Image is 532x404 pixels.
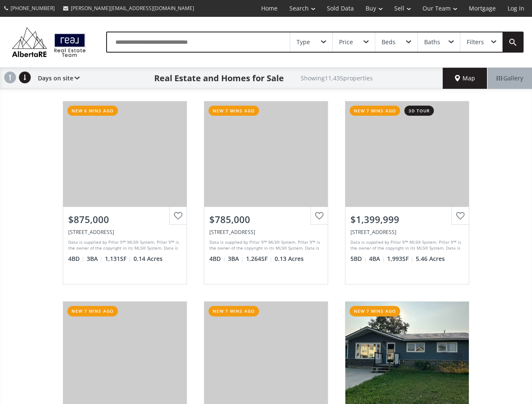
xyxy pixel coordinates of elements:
h2: Showing 11,435 properties [301,75,373,81]
div: Days on site [34,68,80,89]
h1: Real Estate and Homes for Sale [154,72,284,84]
span: Gallery [497,74,523,82]
div: Data is supplied by Pillar 9™ MLS® System. Pillar 9™ is the owner of the copyright in its MLS® Sy... [68,239,179,252]
a: new 6 mins ago$875,000[STREET_ADDRESS]Data is supplied by Pillar 9™ MLS® System. Pillar 9™ is the... [54,93,195,293]
div: $875,000 [68,213,182,226]
span: 1,993 SF [387,255,414,263]
span: 5 BD [350,255,367,263]
div: Baths [424,39,440,45]
div: 90044 Range Road 200, Rural Lethbridge County, AB T1M 1N2 [350,229,464,236]
span: 4 BA [369,255,385,263]
a: new 7 mins ago$785,000[STREET_ADDRESS]Data is supplied by Pillar 9™ MLS® System. Pillar 9™ is the... [195,93,337,293]
div: Beds [382,39,396,45]
span: 3 BA [87,255,103,263]
span: 1,264 SF [246,255,273,263]
div: 1548 Lake Twintree Way SE, Calgary, AB T2J 2X7 [68,229,182,236]
span: [PERSON_NAME][EMAIL_ADDRESS][DOMAIN_NAME] [71,5,194,12]
div: 10824 Maplebend Drive SE, Calgary, AB T2J1X5 [209,229,323,236]
span: Map [455,74,475,82]
img: Logo [8,25,89,59]
span: [PHONE_NUMBER] [11,5,55,12]
span: 3 BA [228,255,244,263]
div: Type [297,39,310,45]
div: Filters [467,39,484,45]
span: 1,131 SF [105,255,131,263]
a: new 7 mins ago3d tour$1,399,999[STREET_ADDRESS]Data is supplied by Pillar 9™ MLS® System. Pillar ... [337,93,478,293]
span: 5.46 Acres [416,255,445,263]
div: Data is supplied by Pillar 9™ MLS® System. Pillar 9™ is the owner of the copyright in its MLS® Sy... [350,239,462,252]
span: 0.14 Acres [134,255,163,263]
div: Gallery [487,68,532,89]
span: 4 BD [68,255,85,263]
div: $1,399,999 [350,213,464,226]
div: $785,000 [209,213,323,226]
div: Map [443,68,487,89]
a: [PERSON_NAME][EMAIL_ADDRESS][DOMAIN_NAME] [59,0,198,16]
span: 4 BD [209,255,226,263]
div: Data is supplied by Pillar 9™ MLS® System. Pillar 9™ is the owner of the copyright in its MLS® Sy... [209,239,321,252]
div: Price [339,39,353,45]
span: 0.13 Acres [275,255,304,263]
